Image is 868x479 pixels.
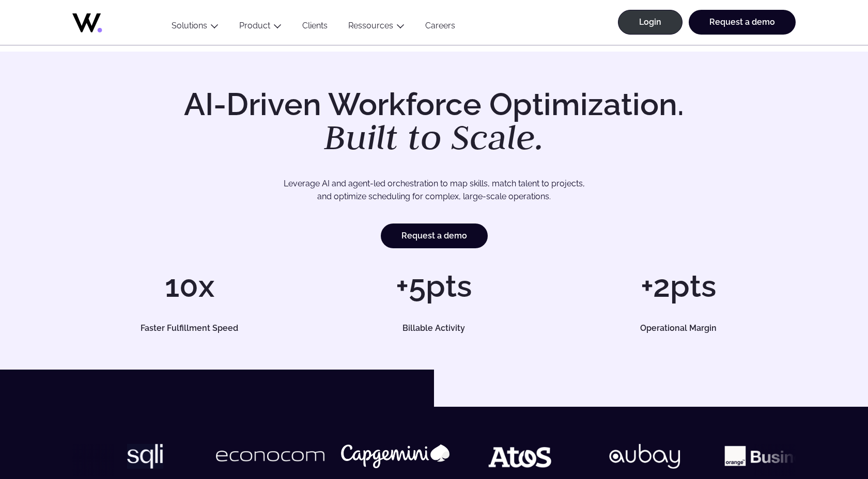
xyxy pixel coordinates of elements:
[109,177,760,203] p: Leverage AI and agent-led orchestration to map skills, match talent to projects, and optimize sch...
[292,21,338,35] a: Clients
[324,114,544,159] em: Built to Scale.
[415,21,466,35] a: Careers
[348,21,393,30] a: Ressources
[618,10,683,35] a: Login
[329,324,539,332] h5: Billable Activity
[169,89,699,155] h1: AI-Driven Workforce Optimization.
[573,324,784,332] h5: Operational Margin
[161,21,229,35] button: Solutions
[229,21,292,35] button: Product
[239,21,270,30] a: Product
[72,270,306,301] h1: 10x
[689,10,796,35] a: Request a demo
[84,324,295,332] h5: Faster Fulfillment Speed
[381,223,488,248] a: Request a demo
[338,21,415,35] button: Ressources
[562,270,796,301] h1: +2pts
[317,270,551,301] h1: +5pts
